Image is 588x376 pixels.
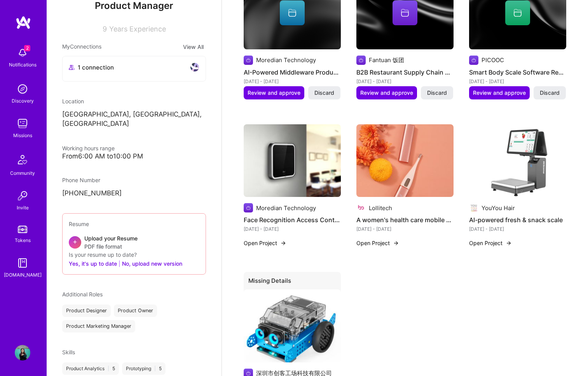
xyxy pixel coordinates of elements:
[469,77,566,85] div: [DATE] - [DATE]
[244,124,341,197] img: Face Recognition Access Control System
[356,215,454,225] h4: A women's health care mobile application on iOS and Android
[10,169,35,177] div: Community
[24,45,30,51] span: 2
[13,131,32,139] div: Missions
[122,259,182,268] button: No, upload new version
[62,145,115,151] span: Working hours range
[62,305,111,317] div: Product Designer
[469,86,530,99] button: Review and approve
[244,289,341,362] img: A STEAM educational robot kit project
[244,239,286,247] button: Open Project
[62,362,119,375] div: Product Analytics 5
[256,56,316,64] div: Moredian Technology
[421,86,453,99] button: Discard
[84,242,138,251] span: PDF file format
[15,45,30,61] img: bell
[356,203,366,212] img: Company logo
[15,345,30,360] img: User Avatar
[244,86,304,99] button: Review and approve
[13,150,32,169] img: Community
[534,86,566,99] button: Discard
[4,271,42,279] div: [DOMAIN_NAME]
[154,366,156,372] span: |
[482,204,515,212] div: YouYou Hair
[244,77,341,85] div: [DATE] - [DATE]
[244,56,253,65] img: Company logo
[356,225,454,233] div: [DATE] - [DATE]
[314,89,334,97] span: Discard
[69,234,199,251] div: +Upload your ResumePDF file format
[469,203,478,212] img: Company logo
[244,67,341,77] h4: AI-Powered Middleware Product Development
[69,221,89,227] span: Resume
[15,255,30,271] img: guide book
[69,64,75,70] i: icon Collaborator
[122,362,166,375] div: Prototyping 5
[427,89,447,97] span: Discard
[473,89,526,97] span: Review and approve
[369,56,404,64] div: Fantuan 饭团
[62,42,101,51] span: My Connections
[469,239,512,247] button: Open Project
[356,77,454,85] div: [DATE] - [DATE]
[244,272,341,292] div: Missing Details
[103,25,107,33] span: 9
[369,204,392,212] div: Lollitech
[62,349,75,355] span: Skills
[540,89,560,97] span: Discard
[506,240,512,246] img: arrow-right
[78,63,114,71] span: 1 connection
[109,25,166,33] span: Years Experience
[114,305,157,317] div: Product Owner
[360,89,413,97] span: Review and approve
[190,63,199,72] img: avatar
[308,86,340,99] button: Discard
[62,291,103,298] span: Additional Roles
[15,188,30,204] img: Invite
[356,86,417,99] button: Review and approve
[15,236,31,244] div: Tokens
[62,110,206,129] p: [GEOGRAPHIC_DATA], [GEOGRAPHIC_DATA], [GEOGRAPHIC_DATA]
[69,251,199,259] div: Is your resume up to date?
[469,225,566,233] div: [DATE] - [DATE]
[356,56,366,65] img: Company logo
[15,81,30,97] img: discovery
[469,56,478,65] img: Company logo
[62,97,206,105] div: Location
[13,345,32,360] a: User Avatar
[469,124,566,197] img: AI-powered fresh & snack scale
[69,259,117,268] button: Yes, it's up to date
[356,239,399,247] button: Open Project
[256,204,316,212] div: Moredian Technology
[62,189,206,198] p: [PHONE_NUMBER]
[244,203,253,212] img: Company logo
[393,240,399,246] img: arrow-right
[9,61,37,69] div: Notifications
[108,366,109,372] span: |
[18,226,27,233] img: tokens
[119,259,120,268] span: |
[73,237,77,245] span: +
[469,67,566,77] h4: Smart Body Scale Software Revitalization
[244,225,341,233] div: [DATE] - [DATE]
[181,42,206,51] button: View All
[482,56,504,64] div: PICOOC
[17,204,29,212] div: Invite
[469,215,566,225] h4: AI-powered fresh & snack scale
[62,320,135,332] div: Product Marketing Manager
[356,67,454,77] h4: B2B Restaurant Supply Chain Optimization
[280,240,286,246] img: arrow-right
[84,234,138,251] div: Upload your Resume
[12,97,34,105] div: Discovery
[356,124,454,197] img: A women's health care mobile application on iOS and Android
[16,16,31,30] img: logo
[244,215,341,225] h4: Face Recognition Access Control System
[248,89,300,97] span: Review and approve
[62,56,206,82] button: 1 connectionavatar
[62,152,206,160] div: From 6:00 AM to 10:00 PM
[62,177,100,183] span: Phone Number
[15,116,30,131] img: teamwork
